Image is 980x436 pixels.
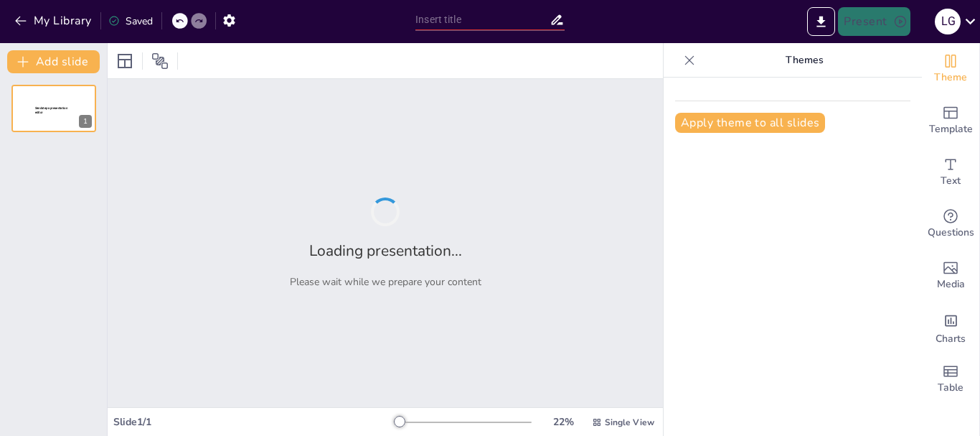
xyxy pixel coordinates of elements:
[922,95,979,147] div: Add ready made slides
[605,417,654,428] span: Single View
[546,415,580,429] div: 22 %
[290,275,481,289] p: Please wait while we prepare your content
[922,198,979,250] div: Get real-time input from your audience
[922,43,979,95] div: Change the overall theme
[936,331,966,347] span: Charts
[922,147,979,198] div: Add text boxes
[415,9,550,30] input: Insert title
[938,380,963,396] span: Table
[79,115,92,128] div: 1
[35,106,67,114] span: Sendsteps presentation editor
[922,353,979,405] div: Add a table
[11,85,96,132] div: 1
[11,9,98,32] button: My Library
[675,113,825,133] button: Apply theme to all slides
[922,250,979,302] div: Add images, graphics, shapes or video
[7,50,100,73] button: Add slide
[928,225,974,241] span: Questions
[937,277,965,292] span: Media
[929,121,973,137] span: Template
[108,14,153,28] div: Saved
[113,415,394,429] div: Slide 1 / 1
[935,9,961,34] div: L G
[151,52,169,70] span: Position
[309,241,462,261] h2: Loading presentation...
[701,43,908,78] p: Themes
[807,7,835,36] button: Export to PowerPoint
[934,70,967,85] span: Theme
[838,7,910,36] button: Present
[935,7,961,36] button: L G
[113,50,136,73] div: Layout
[941,173,961,189] span: Text
[922,302,979,353] div: Add charts and graphs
